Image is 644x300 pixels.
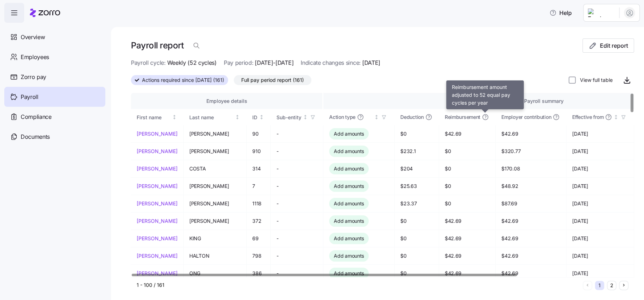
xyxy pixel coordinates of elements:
span: [PERSON_NAME] [189,200,241,207]
span: 7 [252,183,265,190]
span: $87.69 [501,200,560,207]
th: Last nameNot sorted [184,109,247,125]
div: 1 - 100 / 161 [137,281,580,289]
span: COSTA [189,165,241,172]
span: $0 [400,252,433,259]
span: Compliance [21,112,52,121]
span: [DATE] [572,235,628,242]
span: Indicate changes since: [301,58,361,67]
a: [PERSON_NAME] [137,165,178,172]
span: Weekly (52 cycles) [167,58,217,67]
button: Edit report [582,38,634,53]
span: Add amounts [334,235,364,242]
span: Actions required since [DATE] (161) [142,75,224,85]
th: IDNot sorted [247,109,271,125]
span: Edit report [600,41,628,50]
span: $42.69 [501,235,560,242]
span: Overview [21,33,45,42]
span: $42.69 [445,270,490,277]
span: 1118 [252,200,265,207]
span: $170.08 [501,165,560,172]
span: Add amounts [334,183,364,190]
span: $0 [400,235,433,242]
span: $42.69 [501,252,560,259]
span: 372 [252,217,265,225]
span: Add amounts [334,148,364,155]
span: $42.69 [501,270,560,277]
span: - [276,183,317,190]
span: [DATE] [362,58,380,67]
span: $48.92 [501,183,560,190]
span: - [276,252,317,259]
span: [DATE] [572,200,628,207]
span: $0 [445,200,490,207]
label: View full table [576,77,613,84]
span: $320.77 [501,148,560,155]
a: [PERSON_NAME] [137,270,178,277]
button: 1 [595,281,604,290]
th: Effective fromNot sorted [566,109,634,125]
span: Add amounts [334,200,364,207]
span: Action type [329,114,355,121]
span: 90 [252,130,265,137]
a: Documents [4,127,105,147]
div: Not sorted [374,115,379,120]
span: - [276,270,317,277]
div: Not sorted [235,115,240,120]
span: [DATE] [572,183,628,190]
span: $42.69 [445,130,490,137]
span: ONG [189,270,241,277]
a: Compliance [4,107,105,127]
span: [DATE] [572,252,628,259]
button: Help [544,6,577,20]
div: Last name [189,114,234,121]
span: $42.69 [501,217,560,225]
div: Not sorted [613,115,618,120]
span: $0 [400,217,433,225]
div: ID [252,114,258,121]
a: [PERSON_NAME] [137,183,178,190]
h1: Payroll report [131,40,184,51]
span: $42.69 [501,130,560,137]
span: [DATE]-[DATE] [255,58,294,67]
div: Not sorted [303,115,308,120]
span: [DATE] [572,130,628,137]
span: $0 [400,130,433,137]
button: Next page [619,281,628,290]
span: - [276,130,317,137]
span: 69 [252,235,265,242]
a: [PERSON_NAME] [137,200,178,207]
span: $23.37 [400,200,433,207]
span: 910 [252,148,265,155]
a: [PERSON_NAME] [137,235,178,242]
div: First name [137,114,171,121]
span: $25.63 [400,183,433,190]
span: [DATE] [572,165,628,172]
th: First nameNot sorted [131,109,184,125]
span: $0 [445,165,490,172]
div: Sub-entity [276,114,301,121]
a: Overview [4,27,105,47]
span: [PERSON_NAME] [189,183,241,190]
th: Action typeNot sorted [323,109,395,125]
th: Sub-entityNot sorted [271,109,323,125]
span: Deduction [400,114,423,121]
a: Employees [4,47,105,67]
span: [DATE] [572,148,628,155]
span: - [276,235,317,242]
span: 798 [252,252,265,259]
span: 386 [252,270,265,277]
span: [DATE] [572,270,628,277]
span: Employees [21,53,49,62]
span: Employer contribution [501,114,551,121]
span: $42.69 [445,235,490,242]
span: Full pay period report (161) [241,75,304,85]
span: $232.1 [400,148,433,155]
span: KING [189,235,241,242]
span: - [276,217,317,225]
button: 2 [607,281,616,290]
span: Payroll [21,93,38,101]
span: Effective from [572,114,603,121]
span: Add amounts [334,130,364,137]
span: [PERSON_NAME] [189,148,241,155]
